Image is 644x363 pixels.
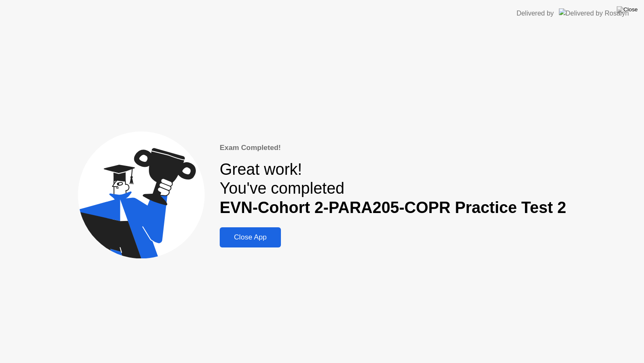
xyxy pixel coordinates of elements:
img: Close [617,6,638,13]
div: Exam Completed! [220,142,566,153]
button: Close App [220,227,281,247]
b: EVN-Cohort 2-PARA205-COPR Practice Test 2 [220,199,566,216]
div: Great work! You've completed [220,160,566,218]
img: Delivered by Rosalyn [559,8,629,18]
div: Delivered by [517,8,554,18]
div: Close App [222,233,278,242]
